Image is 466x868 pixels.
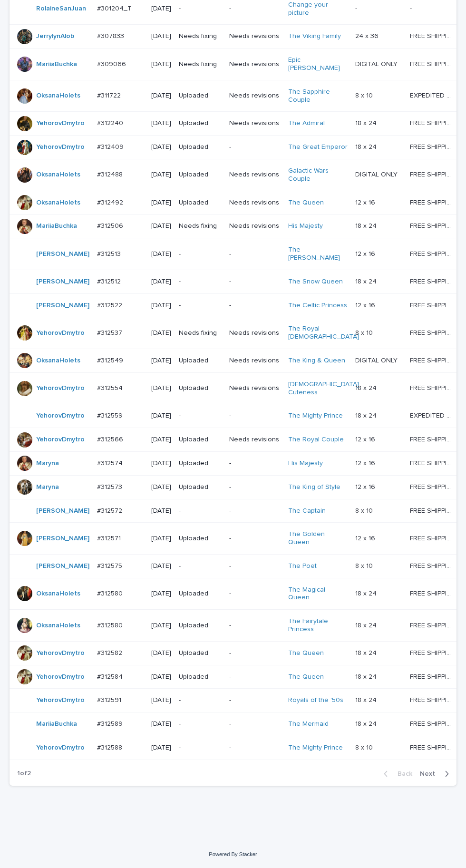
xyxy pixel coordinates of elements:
p: Uploaded [179,622,222,630]
p: #312488 [97,169,125,179]
p: - [179,720,222,728]
p: 18 x 24 [355,671,379,681]
p: #312584 [97,671,125,681]
p: FREE SHIPPING - preview in 1-2 business days, after your approval delivery will take 5-10 b.d. [410,355,456,365]
p: Needs revisions [229,222,280,230]
p: [DATE] [151,535,171,543]
p: - [179,302,222,310]
a: YehorovDmytro [36,143,85,151]
p: FREE SHIPPING - preview in 1-2 business days, after your approval delivery will take 5-10 b.d. [410,382,456,392]
p: 18 x 24 [355,588,379,598]
a: The Royal Couple [288,436,344,444]
span: Next [420,770,441,777]
a: Maryna [36,483,59,491]
p: [DATE] [151,622,171,630]
p: - [229,507,280,515]
p: - [229,649,280,657]
p: Needs revisions [229,32,280,40]
p: #309066 [97,59,128,68]
a: The Mermaid [288,720,329,728]
p: [DATE] [151,649,171,657]
p: - [229,302,280,310]
p: [DATE] [151,250,171,258]
p: 12 x 16 [355,434,377,444]
p: FREE SHIPPING - preview in 1-2 business days, after your approval delivery will take 5-10 b.d. [410,671,456,681]
p: #312522 [97,300,124,310]
a: The Snow Queen [288,278,343,286]
p: - [229,590,280,598]
p: 1 of 2 [10,762,39,785]
p: #312409 [97,141,126,151]
a: YehorovDmytro [36,384,85,392]
p: FREE SHIPPING - preview in 1-2 business days, after your approval delivery will take 5-10 b.d., l... [410,30,456,40]
p: 8 x 10 [355,327,375,337]
p: [DATE] [151,459,171,468]
p: [DATE] [151,507,171,515]
p: 24 x 36 [355,30,380,40]
p: [DATE] [151,5,171,13]
p: - [229,744,280,752]
a: His Majesty [288,222,323,230]
p: FREE SHIPPING - preview in 1-2 business days, after your approval delivery will take 5-10 b.d. [410,434,456,444]
p: - [355,3,359,13]
a: YehorovDmytro [36,436,85,444]
a: [PERSON_NAME] [36,535,89,543]
p: EXPEDITED SHIPPING - preview in 1 business day; delivery up to 5 business days after your approval. [410,410,456,420]
p: [DATE] [151,60,171,68]
p: Needs revisions [229,357,280,365]
p: #312574 [97,458,125,468]
p: - [179,744,222,752]
p: 18 x 24 [355,117,379,127]
p: - [179,278,222,286]
p: #312512 [97,276,123,286]
p: Needs revisions [229,199,280,207]
a: The King & Queen [288,357,345,365]
p: FREE SHIPPING - preview in 1-2 business days, after your approval delivery will take 5-10 b.d. [410,300,456,310]
p: - [229,562,280,570]
p: [DATE] [151,590,171,598]
a: YehorovDmytro [36,696,85,704]
a: The Royal [DEMOGRAPHIC_DATA] [288,325,359,341]
p: #312580 [97,620,125,630]
p: [DATE] [151,278,171,286]
p: - [229,535,280,543]
p: [DATE] [151,222,171,230]
p: [DATE] [151,436,171,444]
p: Uploaded [179,119,222,127]
a: His Majesty [288,459,323,468]
p: #312566 [97,434,125,444]
p: 18 x 24 [355,718,379,728]
p: [DATE] [151,92,171,100]
p: Uploaded [179,590,222,598]
p: FREE SHIPPING - preview in 1-2 business days, after your approval delivery will take 5-10 b.d. [410,742,456,752]
button: Next [416,770,456,778]
a: The Captain [288,507,326,515]
a: RolaineSanJuan [36,5,86,13]
a: MariiaBuchka [36,720,77,728]
p: - [229,720,280,728]
p: [DATE] [151,562,171,570]
p: [DATE] [151,483,171,491]
p: FREE SHIPPING - preview in 1-2 business days, after your approval delivery will take 5-10 b.d. [410,141,456,151]
p: Needs revisions [229,384,280,392]
a: YehorovDmytro [36,744,85,752]
p: - [229,673,280,681]
p: #312580 [97,588,125,598]
p: 12 x 16 [355,533,377,543]
a: Change your picture [288,1,348,17]
p: #312537 [97,327,124,337]
p: Uploaded [179,384,222,392]
p: 18 x 24 [355,694,379,704]
p: FREE SHIPPING - preview in 1-2 business days, after your approval delivery will take 5-10 b.d. [410,718,456,728]
a: YehorovDmytro [36,673,85,681]
p: - [229,143,280,151]
p: 12 x 16 [355,481,377,491]
p: FREE SHIPPING - preview in 1-2 business days, after your approval delivery will take 5-10 b.d. [410,248,456,258]
p: FREE SHIPPING - preview in 1-2 business days, after your approval delivery will take 5-10 b.d. [410,620,456,630]
a: [PERSON_NAME] [36,278,89,286]
p: - [229,412,280,420]
p: - [179,412,222,420]
a: [PERSON_NAME] [36,562,89,570]
p: Needs revisions [229,436,280,444]
p: #312559 [97,410,125,420]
